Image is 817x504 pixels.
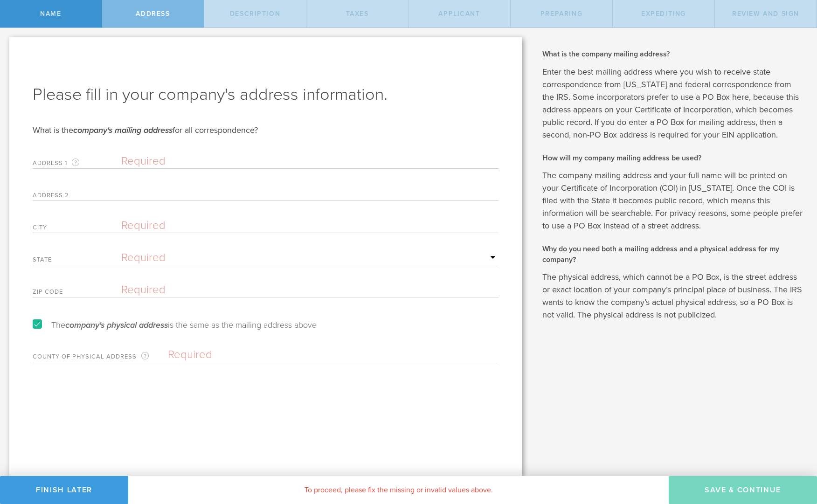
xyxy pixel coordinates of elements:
[542,169,803,232] p: The company mailing address and your full name will be printed on your Certificate of Incorporati...
[641,10,686,18] span: Expediting
[542,153,803,163] h2: How will my company mailing address be used?
[770,431,817,476] iframe: Chat Widget
[770,431,817,476] div: Widget de chat
[33,83,499,106] h1: Please fill in your company's address information.
[732,10,799,18] span: Review and Sign
[230,10,280,18] span: Description
[542,66,803,141] p: Enter the best mailing address where you wish to receive state correspondence from [US_STATE] and...
[346,10,369,18] span: Taxes
[669,476,817,504] button: Save & Continue
[121,283,499,297] input: Required
[33,158,121,168] label: Address 1
[305,485,493,495] span: To proceed, please fix the missing or invalid values above.
[40,10,61,18] span: Name
[33,321,317,329] label: The is the same as the mailing address above
[73,125,173,135] em: company's mailing address
[542,244,803,265] h2: Why do you need both a mailing address and a physical address for my company?
[33,225,121,233] label: City
[168,348,499,362] input: Required
[542,271,803,321] p: The physical address, which cannot be a PO Box, is the street address or exact location of your c...
[136,10,170,18] span: Address
[33,289,121,297] label: Zip code
[33,257,121,265] label: State
[121,154,499,168] input: Required
[65,320,168,330] em: company's physical address
[33,351,168,362] label: County of physical address
[438,10,480,18] span: Applicant
[542,49,803,59] h2: What is the company mailing address?
[33,193,121,200] label: Address 2
[33,124,499,136] div: What is the for all correspondence?
[540,10,582,18] span: Preparing
[121,219,499,233] input: Required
